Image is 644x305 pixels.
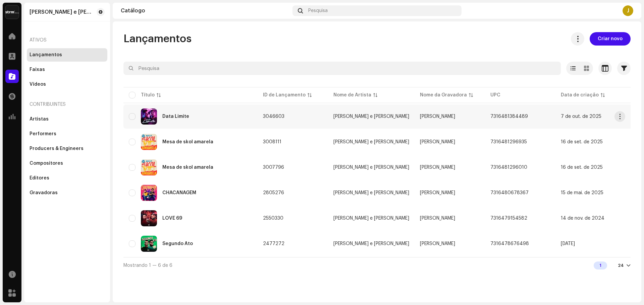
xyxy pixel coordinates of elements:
div: Performers [30,131,56,137]
re-m-nav-item: Lançamentos [27,48,107,62]
re-m-nav-item: Editores [27,171,107,185]
div: Nome de Artista [333,92,371,98]
div: Segundo Ato [162,241,193,246]
img: 408b884b-546b-4518-8448-1008f9c76b02 [5,5,19,19]
div: [PERSON_NAME] e [PERSON_NAME] [333,190,409,195]
span: Júlio Pierazzo Thiago Sá [420,165,455,170]
button: Criar novo [590,32,631,46]
span: Pesquisa [308,8,328,13]
span: 14 de nov. de 2024 [561,216,604,221]
re-m-nav-item: Compositores [27,157,107,170]
re-m-nav-item: Producers & Engineers [27,142,107,155]
span: Júlio Pierazzo Thiago Sá [420,140,455,144]
img: 60d40fa5-5d04-4f1d-ae0a-b74d2192db33 [141,185,157,201]
div: Mesa de skol amarela [162,165,213,170]
div: J [623,5,633,16]
input: Pesquisa [123,62,561,75]
span: Lançamentos [123,32,192,46]
re-m-nav-item: Artistas [27,112,107,126]
re-a-nav-header: Ativos [27,32,107,48]
div: Nome da Gravadora [420,92,467,98]
span: 7316480678367 [490,190,529,195]
span: 16 de set. de 2025 [561,165,603,170]
span: 2805276 [263,190,284,195]
span: 3046603 [263,114,284,119]
div: Mesa de skol amarela [162,140,213,144]
span: 7316481384489 [490,114,528,119]
span: 3 de set. de 2024 [561,241,575,246]
div: Catálogo [121,8,290,13]
div: [PERSON_NAME] e [PERSON_NAME] [333,165,409,170]
div: Faixas [30,67,45,72]
img: 0a0e3e42-1638-40eb-b34c-389418b09a0a [141,159,157,175]
div: [PERSON_NAME] e [PERSON_NAME] [333,216,409,221]
re-m-nav-item: Vídeos [27,78,107,91]
div: Compositores [30,161,63,166]
div: 1 [594,261,607,270]
span: 7316481296010 [490,165,527,170]
re-m-nav-item: Faixas [27,63,107,76]
div: [PERSON_NAME] e [PERSON_NAME] [333,241,409,246]
div: Vídeos [30,82,46,87]
div: Data Limite [162,114,189,119]
div: [PERSON_NAME] e [PERSON_NAME] [333,140,409,144]
img: 55a91c21-fc4a-410d-a551-32cf7b9155cb [141,134,157,150]
span: Júlio Pierazzo Thiago Sá [420,216,455,221]
span: Criar novo [598,32,623,46]
div: Data de criação [561,92,599,98]
span: 3007796 [263,165,284,170]
div: Título [141,92,155,98]
span: 2550330 [263,216,283,221]
re-m-nav-item: Gravadoras [27,186,107,200]
re-a-nav-header: Contribuintes [27,96,107,112]
span: Júlio Pierazzo Thiago Sá [420,190,455,195]
div: Artistas [30,117,49,122]
img: 111deda9-ccd2-427a-85d2-eddc2dfe819a [141,236,157,252]
span: Júlio e Thiago [333,114,409,119]
span: 15 de mai. de 2025 [561,190,603,195]
div: Editores [30,175,49,181]
span: 16 de set. de 2025 [561,140,603,144]
div: CHACANAGEM [162,190,196,195]
span: 7316481296935 [490,140,527,144]
div: Gravadoras [30,190,58,196]
span: Mostrando 1 — 6 de 6 [123,263,172,268]
div: 24 [618,263,624,268]
span: Júlio e Thiago [333,216,409,221]
span: 7 de out. de 2025 [561,114,601,119]
re-m-nav-item: Performers [27,127,107,141]
div: [PERSON_NAME] e [PERSON_NAME] [333,114,409,119]
span: Júlio Pierazzo Thiago Sá [420,241,455,246]
img: 8037a0b3-4596-4985-adc1-157d4ef6d986 [141,210,157,226]
div: ID de Lançamento [263,92,306,98]
span: 3008111 [263,140,281,144]
img: 8e0a4d0b-e547-4c16-8db0-b4340e6b3e4e [141,108,157,125]
span: Júlio Pierazzo Thiago Sá [420,114,455,119]
span: Júlio e Thiago [333,241,409,246]
span: Júlio e Thiago [333,190,409,195]
span: 7316478676498 [490,241,529,246]
div: LOVE 69 [162,216,182,221]
span: 7316479154582 [490,216,527,221]
span: Júlio e Thiago [333,140,409,144]
div: Julio e Thiago [30,9,94,15]
div: Lançamentos [30,52,62,58]
div: Producers & Engineers [30,146,84,151]
span: 2477272 [263,241,284,246]
span: Júlio e Thiago [333,165,409,170]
